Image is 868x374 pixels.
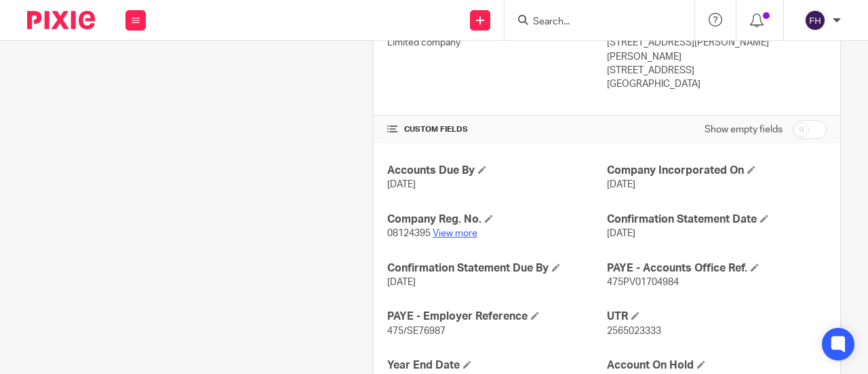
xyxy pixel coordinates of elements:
[387,358,607,373] h4: Year End Date
[387,326,446,336] span: 475/SE76987
[607,229,635,238] span: [DATE]
[387,36,607,50] p: Limited company
[607,310,827,324] h4: UTR
[804,10,826,31] img: svg%3E
[607,278,679,287] span: 475PV01704984
[607,164,827,178] h4: Company Incorporated On
[607,326,661,336] span: 2565023333
[387,124,607,135] h4: CUSTOM FIELDS
[532,16,654,29] input: Search
[387,310,607,324] h4: PAYE - Employer Reference
[387,278,416,287] span: [DATE]
[607,358,827,373] h4: Account On Hold
[387,229,431,238] span: 08124395
[607,180,635,189] span: [DATE]
[27,11,95,29] img: Pixie
[607,77,827,91] p: [GEOGRAPHIC_DATA]
[705,123,783,136] label: Show empty fields
[387,180,416,189] span: [DATE]
[387,261,607,276] h4: Confirmation Statement Due By
[607,212,827,227] h4: Confirmation Statement Date
[387,212,607,227] h4: Company Reg. No.
[433,229,477,238] a: View more
[607,36,827,64] p: [STREET_ADDRESS][PERSON_NAME][PERSON_NAME]
[607,64,827,77] p: [STREET_ADDRESS]
[607,261,827,276] h4: PAYE - Accounts Office Ref.
[387,164,607,178] h4: Accounts Due By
